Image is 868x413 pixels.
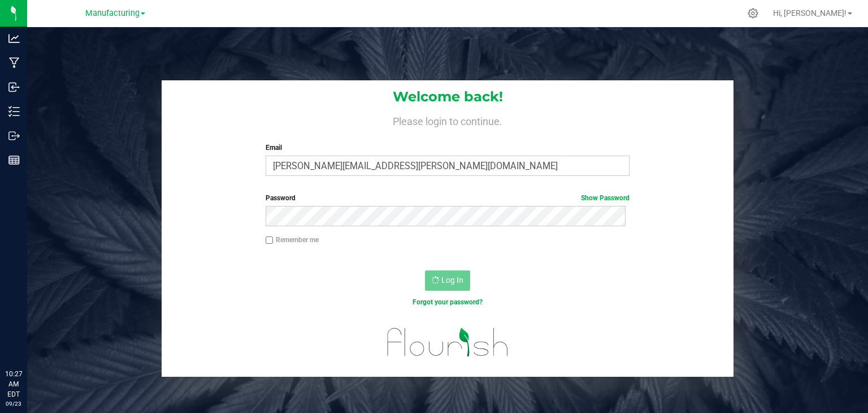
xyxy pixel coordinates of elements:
span: Hi, [PERSON_NAME]! [773,8,847,18]
img: flourish_logo.svg [376,319,519,365]
button: Log In [425,270,470,291]
p: 10:27 AM EDT [5,369,22,399]
span: Manufacturing [85,8,140,18]
span: Log In [441,276,463,285]
p: 09/23 [5,399,22,408]
inline-svg: Inventory [8,106,20,117]
inline-svg: Manufacturing [8,57,20,68]
div: Manage settings [746,8,760,19]
label: Remember me [266,235,319,245]
h1: Welcome back! [162,89,734,104]
input: Remember me [266,236,274,244]
inline-svg: Analytics [8,33,20,44]
label: Email [266,143,630,153]
a: Forgot your password? [413,298,483,306]
inline-svg: Inbound [8,81,20,93]
inline-svg: Outbound [8,130,20,141]
span: Password [266,194,296,202]
h4: Please login to continue. [162,113,734,127]
a: Show Password [581,194,630,202]
inline-svg: Reports [8,154,20,166]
